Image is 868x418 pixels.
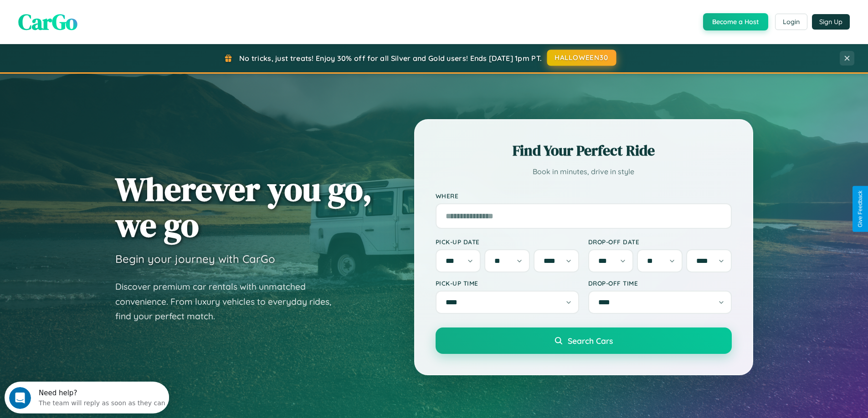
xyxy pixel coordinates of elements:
[436,141,732,161] h2: Find Your Perfect Ride
[775,14,807,30] button: Login
[18,7,77,37] span: CarGo
[4,4,169,29] div: Open Intercom Messenger
[436,165,732,178] p: Book in minutes, drive in style
[812,14,850,30] button: Sign Up
[547,50,616,66] button: HALLOWEEN30
[568,336,613,346] span: Search Cars
[115,279,343,324] p: Discover premium car rentals with unmatched convenience. From luxury vehicles to everyday rides, ...
[9,387,31,409] iframe: Intercom live chat
[857,191,863,227] div: Give Feedback
[115,171,372,243] h1: Wherever you go, we go
[239,54,542,63] span: No tricks, just treats! Enjoy 30% off for all Silver and Gold users! Ends [DATE] 1pm PT.
[436,192,732,200] label: Where
[436,327,732,354] button: Search Cars
[588,238,732,246] label: Drop-off Date
[436,279,579,287] label: Pick-up Time
[34,15,161,25] div: The team will reply as soon as they can
[588,279,732,287] label: Drop-off Time
[703,13,768,30] button: Become a Host
[5,382,169,413] iframe: Intercom live chat discovery launcher
[115,252,275,266] h3: Begin your journey with CarGo
[436,238,579,246] label: Pick-up Date
[34,8,161,15] div: Need help?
